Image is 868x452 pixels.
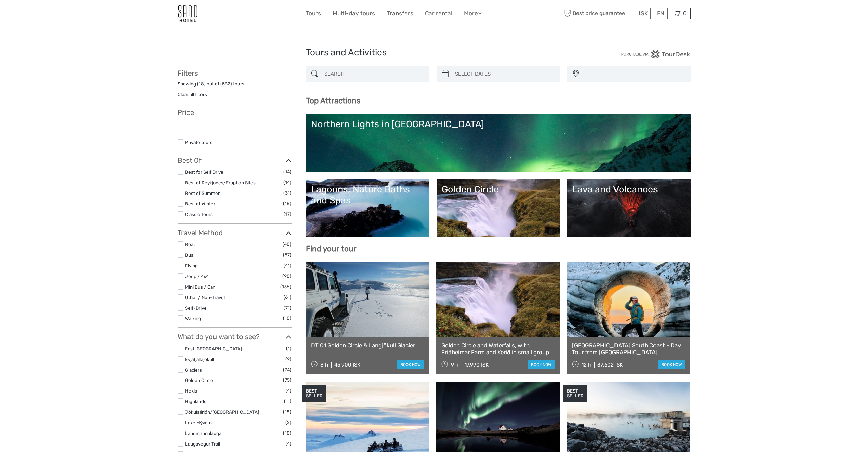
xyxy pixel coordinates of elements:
h3: Travel Method [178,229,292,237]
span: (14) [283,178,292,186]
span: 8 h [320,362,328,368]
a: More [464,9,482,18]
span: (74) [283,366,292,374]
a: [GEOGRAPHIC_DATA] South Coast - Day Tour from [GEOGRAPHIC_DATA] [572,342,685,356]
a: Clear all filters [178,92,207,97]
a: Lava and Volcanoes [572,184,686,232]
div: Lagoons, Nature Baths and Spas [311,184,424,206]
a: Bus [185,252,193,258]
a: Highlands [185,399,206,404]
h3: Best Of [178,156,292,164]
a: Laugavegur Trail [185,441,220,447]
a: Jökulsárlón/[GEOGRAPHIC_DATA] [185,409,259,415]
a: Golden Circle [442,184,555,232]
span: (61) [284,293,292,301]
span: (1) [286,345,292,353]
a: book now [658,360,685,369]
span: (31) [283,189,292,197]
a: Walking [185,316,201,321]
a: Other / Non-Travel [185,295,225,300]
img: 186-9edf1c15-b972-4976-af38-d04df2434085_logo_small.jpg [178,5,197,22]
a: Classic Tours [185,212,213,217]
a: Transfers [387,9,413,18]
a: Jeep / 4x4 [185,274,209,279]
span: (98) [282,272,292,280]
div: BEST SELLER [563,385,587,402]
a: Self-Drive [185,305,207,311]
a: Best of Summer [185,190,220,196]
span: (75) [283,376,292,384]
span: 9 h [451,362,458,368]
div: 17.990 ISK [465,362,489,368]
a: Best of Winter [185,201,215,207]
a: book now [397,360,424,369]
div: Showing ( ) out of ( ) tours [178,81,292,91]
input: SEARCH [322,68,426,80]
strong: Filters [178,69,198,77]
span: (71) [284,304,292,312]
input: SELECT DATES [452,68,557,80]
span: (18) [283,408,292,416]
div: Golden Circle [442,184,555,195]
h3: Price [178,108,292,117]
span: (4) [286,440,292,448]
a: Mini Bus / Car [185,284,215,290]
a: Landmannalaugar [185,430,223,436]
span: (48) [283,240,292,248]
div: Northern Lights in [GEOGRAPHIC_DATA] [311,119,686,130]
label: 532 [222,81,230,87]
span: (57) [283,251,292,259]
a: Best of Reykjanes/Eruption Sites [185,180,256,185]
a: book now [528,360,555,369]
span: (18) [283,200,292,208]
span: (9) [285,355,292,363]
a: Tours [306,9,321,18]
a: Car rental [425,9,452,18]
a: Northern Lights in [GEOGRAPHIC_DATA] [311,119,686,167]
div: Lava and Volcanoes [572,184,686,195]
a: Multi-day tours [333,9,375,18]
span: 12 h [582,362,591,368]
div: EN [654,8,668,19]
span: (4) [286,387,292,395]
a: East [GEOGRAPHIC_DATA] [185,346,242,351]
a: Flying [185,263,198,268]
span: (17) [284,210,292,218]
span: 0 [682,10,688,17]
span: (41) [284,262,292,269]
a: Best for Self Drive [185,169,223,175]
img: PurchaseViaTourDesk.png [621,50,690,58]
a: DT 01 Golden Circle & Langjökull Glacier [311,342,424,349]
div: 45.900 ISK [334,362,360,368]
a: Golden Circle and Waterfalls, with Friðheimar Farm and Kerið in small group [441,342,555,356]
h3: What do you want to see? [178,333,292,341]
span: (2) [285,418,292,426]
a: Hekla [185,388,197,394]
div: 37.602 ISK [597,362,623,368]
b: Top Attractions [306,96,360,105]
label: 18 [199,81,204,87]
span: (18) [283,314,292,322]
span: (11) [284,397,292,405]
span: ISK [639,10,648,17]
a: Private tours [185,139,212,145]
span: (14) [283,168,292,176]
b: Find your tour [306,244,357,253]
span: (138) [280,283,292,291]
a: Eyjafjallajökull [185,357,214,362]
h1: Tours and Activities [306,47,562,58]
a: Lake Mývatn [185,420,212,425]
span: (18) [283,429,292,437]
a: Golden Circle [185,377,213,383]
a: Lagoons, Nature Baths and Spas [311,184,424,232]
span: Best price guarantee [562,8,634,19]
a: Glaciers [185,367,202,373]
div: BEST SELLER [302,385,326,402]
a: Boat [185,242,195,247]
